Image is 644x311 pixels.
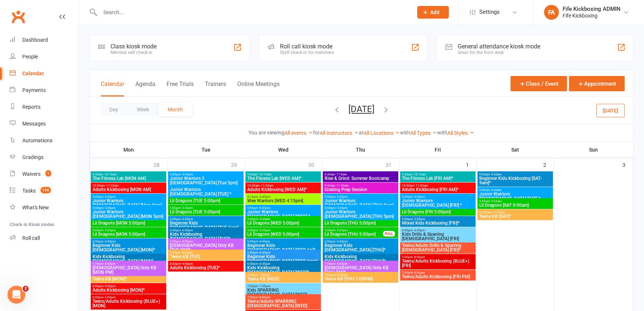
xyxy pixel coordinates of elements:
span: 10:30am [247,184,319,187]
span: - 11:30am [414,184,428,187]
span: Kids Kickboxing [DEMOGRAPHIC_DATA] [THU]* [324,254,397,263]
span: Junior Warriors [DEMOGRAPHIC_DATA] [FRI] * [402,199,474,207]
strong: for [313,130,320,136]
span: - 9:00pm [181,262,193,266]
th: Mon [90,142,167,158]
a: Reports [10,99,78,115]
button: Day [100,103,128,116]
span: Teens/Adults SPARRING [DEMOGRAPHIC_DATA] [WED] [247,299,319,308]
span: 9:30am [402,173,474,176]
span: 6:00pm [247,251,319,254]
span: Lil Dragons [TUE 5:00pm] [170,210,242,214]
span: - 8:00pm [335,273,348,277]
span: Add [430,9,439,15]
span: - 5:35pm [103,229,116,232]
span: - 10:15am [412,173,426,176]
span: Junior Warriors [DEMOGRAPHIC_DATA] [WED] * [247,210,319,219]
span: Teens/Adults Drills & Sparring [DEMOGRAPHIC_DATA] [FRI]* [402,243,474,252]
span: - 5:45pm [258,206,270,210]
span: 6:00pm [247,262,319,266]
th: Thu [322,142,399,158]
span: 7:00pm [324,262,397,266]
div: Gradings [22,154,44,160]
span: Junior Warriors 2 [DEMOGRAPHIC_DATA] [Tue 5pm] [170,176,242,185]
span: The Fitness Lab [MON AM] [92,176,165,181]
span: Kids Kickboxing [DEMOGRAPHIC_DATA] [TUE]* [170,232,242,241]
span: - 8:00pm [335,262,348,266]
span: Adults Kickboxing [FRI AM]* [402,187,474,192]
span: 159 [41,187,51,193]
span: 6:00pm [170,229,242,232]
span: - 9:35am [490,200,502,203]
span: Lil Dragons [MON 5:00pm] [92,221,165,225]
span: 8:00pm [170,262,242,266]
span: - 7:15am [335,173,347,176]
span: Junior Warriors [DEMOGRAPHIC_DATA] [SAT] * [479,192,551,201]
span: [DEMOGRAPHIC_DATA] Only KB [TUE PM]* [170,243,242,252]
span: - 5:45pm [103,206,116,210]
span: 5:00pm [92,195,165,199]
button: Calendar [101,80,124,96]
button: Online Meetings [237,80,280,96]
strong: You are viewing [248,130,284,136]
div: Calendar [22,70,44,76]
span: Settings [479,4,500,20]
span: 6:00pm [92,240,165,243]
span: - 11:30am [260,184,273,187]
span: Beginner Kids Kickboxing [SAT-9am]* [479,176,551,185]
iframe: Intercom live chat [7,286,25,304]
button: Free Trials [167,80,194,96]
span: Adults Kickboxing [TUE]* [170,266,242,270]
div: FA [544,5,559,20]
span: [DEMOGRAPHIC_DATA] Only KB [THU PM]* [324,266,397,274]
span: - 8:00pm [258,296,270,299]
span: 9:30am [92,173,165,176]
span: - 4:45pm [258,195,270,199]
span: 5:00pm [92,229,165,232]
span: - 5:45pm [181,173,193,176]
span: - 11:00am [492,211,505,214]
div: 28 [154,158,167,171]
span: 9:00am [479,173,551,176]
span: - 6:50pm [413,229,425,232]
span: Lil Dragons [TUE 5:00pm] [170,199,242,203]
span: Teens/Adults Kickboxing (BLUE+) [MON] [92,299,165,308]
span: - 7:00pm [258,273,270,277]
span: 7:00pm [170,251,242,254]
span: 10:30am [402,184,474,187]
button: Class / Event [511,76,567,91]
span: - 5:45pm [335,195,348,199]
span: Lil Dragons [THU 5:00pm] [324,221,397,225]
span: Adults Kickboxing [MON]* [92,288,165,292]
span: 5:00pm [324,195,397,199]
span: 5:00pm [247,206,319,210]
span: Teens KB [SAT]* [479,214,551,219]
span: 4:15pm [247,195,319,199]
span: 9:00am [479,188,551,192]
a: All events [284,130,313,136]
span: 5:00pm [247,218,319,221]
span: Junior Warriors [DEMOGRAPHIC_DATA] [THU 5pm] [324,210,397,219]
button: Week [128,103,158,116]
span: - 10:15am [103,173,117,176]
div: Staff check-in for members [280,50,334,55]
span: Rise & Grind: Summer Bootcamp [324,176,397,181]
span: 9:30am [324,184,397,187]
div: 29 [231,158,244,171]
a: All Instructors [320,130,359,136]
span: 7:00pm [92,262,165,266]
span: - 9:45am [490,173,502,176]
span: 8:00pm [92,285,165,288]
div: What's New [22,204,49,210]
div: Waivers [22,171,41,177]
div: Tasks [22,188,36,194]
span: Adults Kickboxing [WED AM]* [247,187,319,192]
span: [DEMOGRAPHIC_DATA] Only KB [MON PM] [92,266,165,274]
button: Month [158,103,192,116]
button: [DATE] [596,104,625,117]
span: - 8:00pm [181,251,193,254]
span: 7:00pm [324,273,397,277]
span: The Fitness Lab [WED AM]* [247,176,319,181]
span: - 9:45am [490,188,502,192]
div: 2 [543,158,554,171]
